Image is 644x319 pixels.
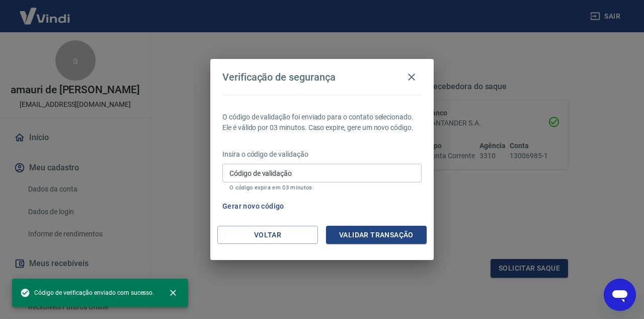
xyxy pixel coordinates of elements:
button: Gerar novo código [218,197,288,216]
p: Insira o código de validação [222,149,422,160]
h4: Verificação de segurança [222,71,336,83]
p: O código de validação foi enviado para o contato selecionado. Ele é válido por 03 minutos. Caso e... [222,112,422,133]
iframe: Botão para abrir a janela de mensagens [604,279,636,311]
button: Voltar [217,226,318,244]
button: close [162,282,184,304]
span: Código de verificação enviado com sucesso. [20,288,154,298]
p: O código expira em 03 minutos. [229,184,415,191]
button: Validar transação [326,226,427,244]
